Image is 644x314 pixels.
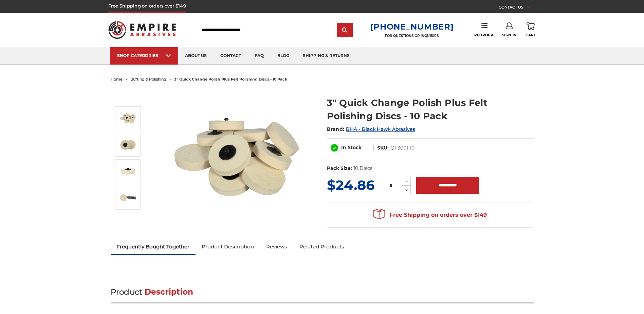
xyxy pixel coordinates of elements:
span: Brand: [327,126,345,132]
span: Cart [526,33,536,37]
img: 3 inch quick change buffing discs [119,136,136,153]
span: $24.86 [327,177,374,193]
a: [PHONE_NUMBER] [370,22,454,32]
a: about us [178,47,214,65]
img: die grinder polishing disc [119,189,136,206]
input: Submit [338,23,352,37]
span: Reorder [474,33,493,37]
p: FOR QUESTIONS OR INQUIRIES [370,34,454,38]
a: BHA - Black Hawk Abrasives [346,126,415,132]
a: Reviews [260,239,293,254]
a: blog [271,47,296,65]
a: CONTACT US [499,3,536,13]
a: Reorder [474,22,493,37]
dt: Pack Size: [327,165,352,172]
a: shipping & returns [296,47,356,65]
img: 3 inch polishing felt roloc discs [169,89,305,225]
span: 3" quick change polish plus felt polishing discs - 10 pack [174,77,287,82]
a: faq [248,47,271,65]
span: Product [111,287,143,297]
a: Cart [526,22,536,37]
span: Description [145,287,194,297]
div: SHOP CATEGORIES [117,53,171,58]
a: buffing & polishing [130,77,166,82]
dd: 10 Discs [353,165,372,172]
span: In Stock [341,144,362,151]
a: home [111,77,123,82]
a: Frequently Bought Together [111,239,196,254]
a: contact [214,47,248,65]
img: 3 inch polishing felt roloc discs [119,110,136,127]
span: Free Shipping on orders over $149 [373,208,487,222]
a: Product Description [196,239,260,254]
a: Related Products [293,239,350,254]
h1: 3" Quick Change Polish Plus Felt Polishing Discs - 10 Pack [327,96,534,123]
dd: QF3001-10 [390,144,415,152]
dt: SKU: [377,144,389,152]
img: 3" roloc discs for buffing and polishing [119,163,136,180]
img: Empire Abrasives [108,17,176,43]
span: Sign In [502,33,517,37]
